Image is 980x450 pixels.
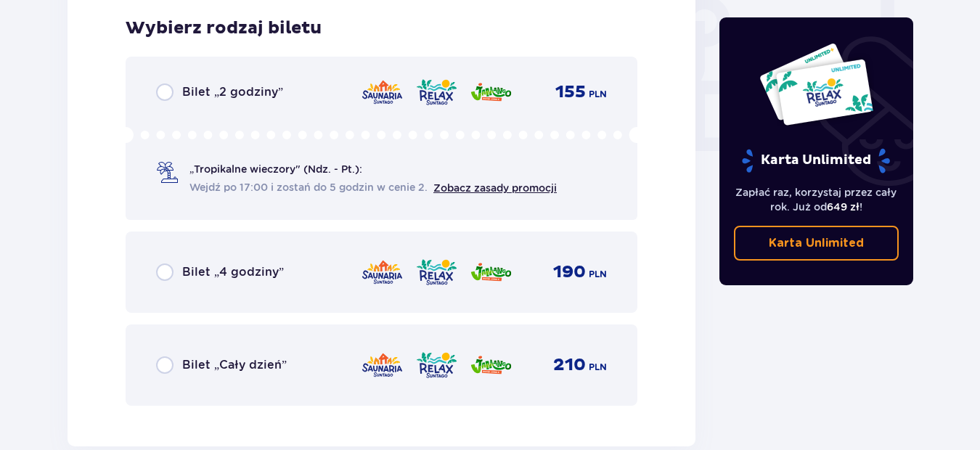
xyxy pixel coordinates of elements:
[759,42,874,126] img: Dwie karty całoroczne do Suntago z napisem 'UNLIMITED RELAX', na białym tle z tropikalnymi liśćmi...
[769,235,864,251] p: Karta Unlimited
[433,182,557,194] a: Zobacz zasady promocji
[361,350,404,380] img: Saunaria
[470,257,513,287] img: Jamango
[470,350,513,380] img: Jamango
[740,148,891,173] p: Karta Unlimited
[553,354,586,376] span: 210
[126,17,322,39] h3: Wybierz rodzaj biletu
[182,357,287,373] span: Bilet „Cały dzień”
[589,88,607,101] span: PLN
[555,81,586,103] span: 155
[415,77,458,107] img: Relax
[415,257,458,287] img: Relax
[734,226,899,261] a: Karta Unlimited
[470,77,513,107] img: Jamango
[553,261,586,283] span: 190
[415,350,458,380] img: Relax
[589,268,607,281] span: PLN
[361,77,404,107] img: Saunaria
[827,201,859,213] span: 649 zł
[361,257,404,287] img: Saunaria
[589,361,607,374] span: PLN
[189,162,362,176] span: „Tropikalne wieczory" (Ndz. - Pt.):
[182,264,284,280] span: Bilet „4 godziny”
[182,84,283,100] span: Bilet „2 godziny”
[734,185,899,214] p: Zapłać raz, korzystaj przez cały rok. Już od !
[189,180,428,195] span: Wejdź po 17:00 i zostań do 5 godzin w cenie 2.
